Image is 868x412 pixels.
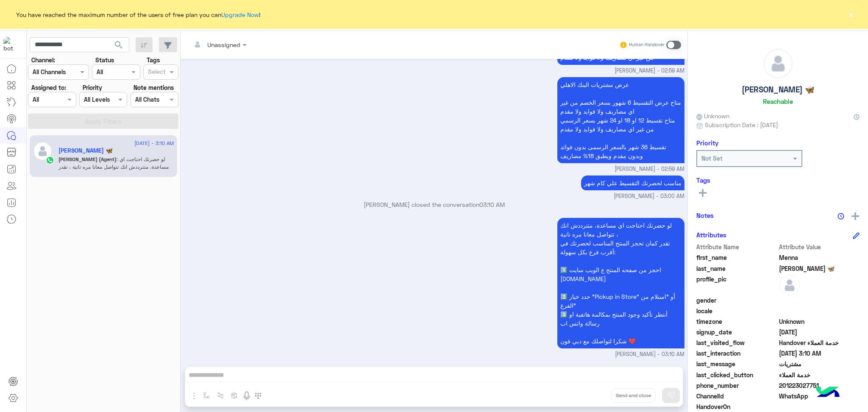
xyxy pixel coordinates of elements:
span: timezone [696,317,777,326]
span: [DATE] - 3:10 AM [134,139,174,147]
button: Apply Filters [28,114,178,129]
h5: [PERSON_NAME] 🦋 [742,85,815,95]
img: defaultAdmin.png [33,142,52,161]
span: [PERSON_NAME] - 03:00 AM [614,192,684,200]
span: [PERSON_NAME] (Agent) [58,156,117,162]
a: Upgrade Now [221,11,259,18]
img: add [851,212,859,220]
span: 03:10 AM [479,201,505,208]
img: 1403182699927242 [3,37,19,52]
span: Unknown [779,317,860,326]
button: Send and close [611,388,656,403]
img: defaultAdmin.png [779,275,800,296]
span: locale [696,306,777,315]
span: last_message [696,359,777,368]
span: [PERSON_NAME] - 02:59 AM [615,67,684,75]
h5: Menna Hassan 🦋 [58,147,113,154]
img: hulul-logo.png [813,378,843,408]
span: مشتريات [779,359,860,368]
h6: Reachable [763,97,793,105]
div: Select [147,67,166,78]
label: Assigned to: [31,83,66,92]
img: notes [837,213,844,220]
small: Human Handover [629,42,665,48]
button: search [108,37,129,56]
span: last_clicked_button [696,370,777,379]
span: 201223027751 [779,381,860,390]
p: 6/9/2025, 3:10 AM [557,218,684,348]
span: last_interaction [696,349,777,358]
span: Menna [779,253,860,262]
span: null [779,402,860,411]
span: signup_date [696,328,777,337]
span: profile_pic [696,275,777,294]
span: ChannelId [696,392,777,401]
span: [PERSON_NAME] - 02:59 AM [615,165,684,173]
label: Tags [147,56,160,64]
span: 2025-09-06T00:10:16.015Z [779,349,860,358]
span: خدمة العملاء [779,370,860,379]
span: Subscription Date : [DATE] [705,120,778,129]
h6: Priority [696,139,718,147]
span: 2024-10-31T19:21:08.278Z [779,328,860,337]
span: phone_number [696,381,777,390]
span: Hassan 🦋 [779,264,860,273]
span: gender [696,296,777,305]
img: defaultAdmin.png [764,49,793,78]
span: first_name [696,253,777,262]
h6: Attributes [696,231,726,239]
p: 6/9/2025, 2:59 AM [557,77,684,163]
label: Channel: [31,56,55,64]
span: 2 [779,392,860,401]
p: 6/9/2025, 3:00 AM [581,175,684,190]
label: Status [95,56,114,64]
span: search [114,40,124,50]
label: Note mentions [134,83,174,92]
label: Priority [83,83,102,92]
span: HandoverOn [696,402,777,411]
span: null [779,296,860,305]
span: null [779,306,860,315]
h6: Notes [696,212,714,219]
span: last_visited_flow [696,338,777,347]
span: Handover خدمة العملاء [779,338,860,347]
span: [PERSON_NAME] - 03:10 AM [615,351,684,359]
img: WhatsApp [46,156,54,164]
button: × [847,10,855,19]
span: You have reached the maximum number of the users of free plan you can ! [16,10,260,19]
span: Attribute Name [696,242,777,251]
h6: Tags [696,176,860,184]
span: Unknown [696,111,729,120]
p: [PERSON_NAME] closed the conversation [184,200,684,209]
span: Attribute Value [779,242,860,251]
span: last_name [696,264,777,273]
